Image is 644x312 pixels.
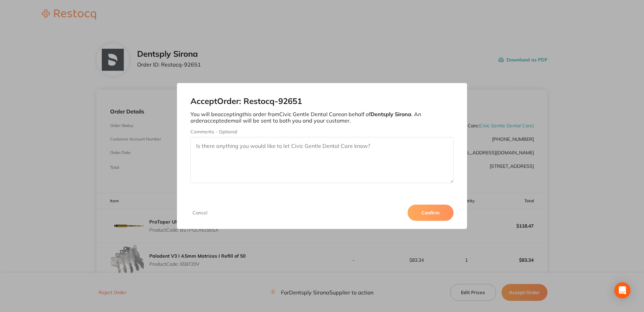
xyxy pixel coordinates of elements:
div: Open Intercom Messenger [614,282,630,298]
label: Comments - Optional [190,129,453,134]
h2: Accept Order: Restocq- 92651 [190,97,453,106]
b: Dentsply Sirona [370,111,411,118]
button: Cancel [190,210,209,216]
button: Confirm [408,205,454,221]
p: You will be accepting this order from Civic Gentle Dental Care on behalf of . An order accepted e... [190,111,453,124]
